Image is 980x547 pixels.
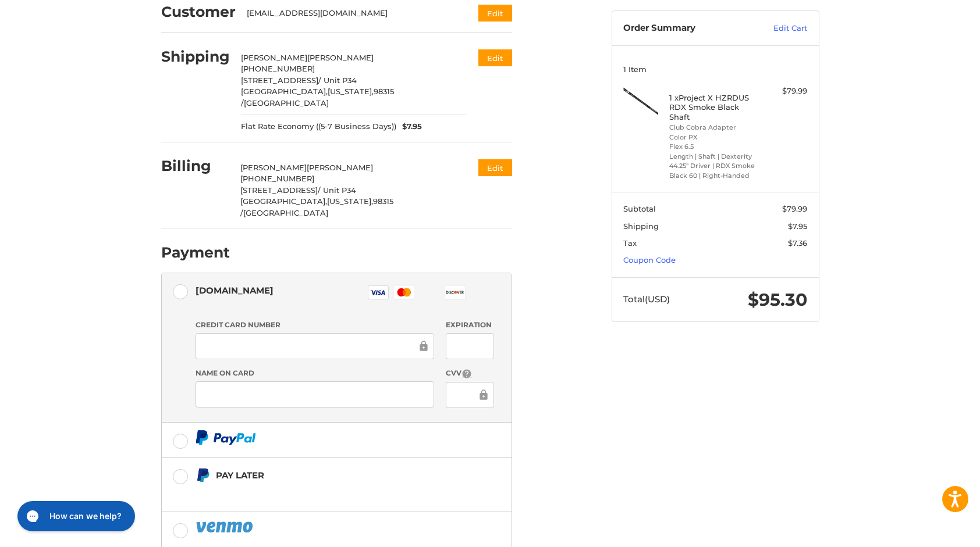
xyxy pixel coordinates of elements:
div: [DOMAIN_NAME] [196,281,274,300]
div: $79.99 [761,85,807,97]
label: Credit Card Number [196,320,434,330]
h2: Shipping [161,48,230,66]
li: Color PX [669,133,758,142]
span: [US_STATE], [327,196,373,206]
img: Pay Later icon [196,468,210,482]
span: Flat Rate Economy ((5-7 Business Days)) [241,121,396,133]
label: Expiration [446,320,494,330]
h2: Customer [161,3,236,21]
span: [PHONE_NUMBER] [240,174,314,183]
span: [STREET_ADDRESS] [240,185,318,195]
span: [GEOGRAPHIC_DATA] [244,98,329,108]
button: Edit [478,49,512,66]
span: [GEOGRAPHIC_DATA] [243,208,328,217]
span: $7.95 [396,121,422,133]
span: $7.36 [788,238,807,248]
span: [US_STATE], [328,87,374,96]
span: Shipping [623,221,659,231]
a: Coupon Code [623,255,676,264]
span: [PERSON_NAME] [240,163,307,172]
h2: Billing [161,157,229,175]
a: Edit Cart [748,23,807,34]
li: Club Cobra Adapter [669,123,758,133]
span: 98315 / [240,196,393,217]
h3: 1 Item [623,65,807,74]
span: Subtotal [623,204,656,213]
li: Length | Shaft | Dexterity 44.25" Driver | RDX Smoke Black 60 | Right-Handed [669,152,758,181]
span: / Unit P34 [318,185,356,195]
span: [PERSON_NAME] [307,163,373,172]
span: [PHONE_NUMBER] [241,64,315,73]
div: [EMAIL_ADDRESS][DOMAIN_NAME] [247,8,456,19]
h3: Order Summary [623,23,748,34]
h4: 1 x Project X HZRDUS RDX Smoke Black Shaft [669,93,758,121]
span: Tax [623,238,637,248]
iframe: Gorgias live chat messenger [12,497,139,535]
button: Edit [478,5,512,22]
span: [PERSON_NAME] [241,53,307,62]
span: [GEOGRAPHIC_DATA], [240,196,327,206]
span: / Unit P34 [318,76,357,85]
div: Pay Later [216,466,439,485]
li: Flex 6.5 [669,142,758,152]
img: PayPal icon [196,430,256,445]
span: [GEOGRAPHIC_DATA], [241,87,328,96]
label: Name on Card [196,368,434,378]
span: $95.30 [748,289,807,310]
label: CVV [446,368,494,379]
img: PayPal icon [196,520,255,534]
h2: Payment [161,244,230,262]
span: [STREET_ADDRESS] [241,76,318,85]
span: Total (USD) [623,294,670,305]
button: Edit [478,159,512,176]
span: [PERSON_NAME] [307,53,374,62]
span: 98315 / [241,87,394,108]
iframe: PayPal Message 1 [196,488,439,498]
span: $79.99 [782,204,807,213]
span: $7.95 [788,221,807,231]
